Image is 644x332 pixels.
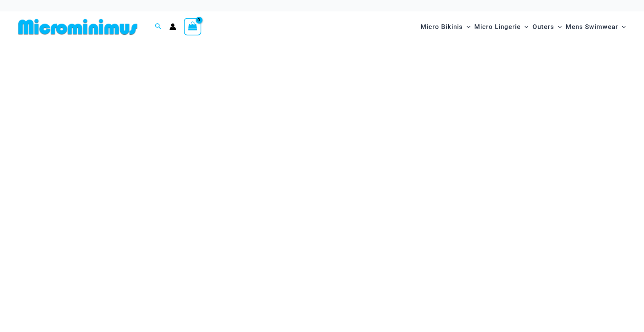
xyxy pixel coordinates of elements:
span: Menu Toggle [463,17,470,37]
a: Micro BikinisMenu ToggleMenu Toggle [419,15,472,38]
a: Mens SwimwearMenu ToggleMenu Toggle [564,15,628,38]
span: Micro Bikinis [421,17,463,37]
span: Menu Toggle [554,17,562,37]
a: Micro LingerieMenu ToggleMenu Toggle [472,15,530,38]
nav: Site Navigation [418,14,629,40]
a: OutersMenu ToggleMenu Toggle [531,15,564,38]
span: Outers [532,17,554,37]
span: Menu Toggle [618,17,626,37]
a: Search icon link [155,22,162,32]
span: Mens Swimwear [566,17,618,37]
span: Menu Toggle [521,17,528,37]
a: View Shopping Cart, empty [184,18,201,35]
img: MM SHOP LOGO FLAT [15,18,140,35]
span: Micro Lingerie [474,17,521,37]
a: Account icon link [169,23,176,30]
